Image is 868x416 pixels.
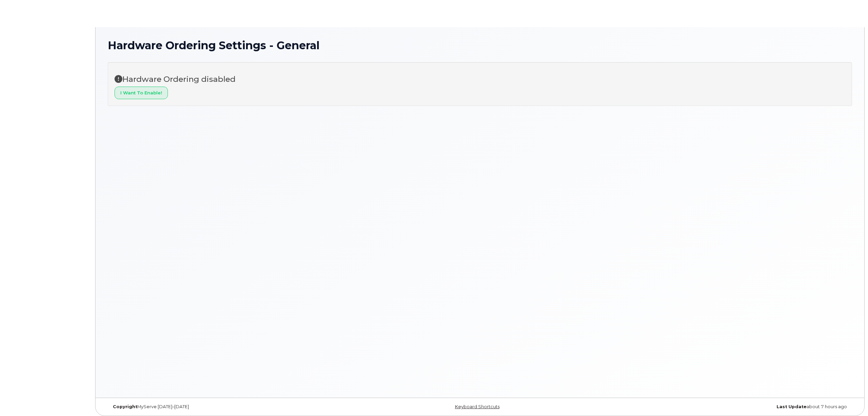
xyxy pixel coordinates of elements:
[108,404,356,410] div: MyServe [DATE]–[DATE]
[777,404,806,409] strong: Last Update
[604,404,852,410] div: about 7 hours ago
[115,87,168,99] input: I want to enable!
[455,404,500,409] a: Keyboard Shortcuts
[108,39,852,51] h1: Hardware Ordering Settings - General
[115,75,845,84] h3: Hardware Ordering disabled
[113,404,137,409] strong: Copyright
